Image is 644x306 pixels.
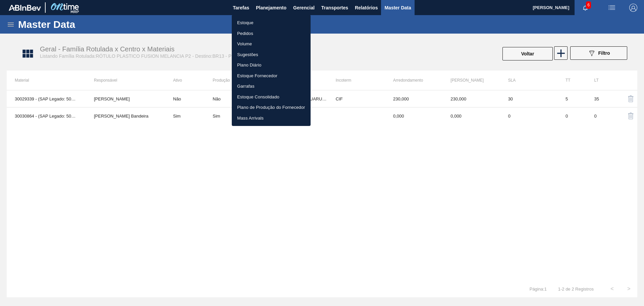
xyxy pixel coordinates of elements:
[232,81,311,92] a: Garrafas
[232,17,311,28] a: Estoque
[232,71,311,81] a: Estoque Fornecedor
[232,28,311,39] a: Pedidos
[232,92,311,102] a: Estoque Consolidado
[232,60,311,71] a: Plano Diário
[232,39,311,49] a: Volume
[232,102,311,113] a: Plano de Produção do Fornecedor
[232,113,311,124] a: Mass Arrivals
[232,49,311,60] a: Sugestões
